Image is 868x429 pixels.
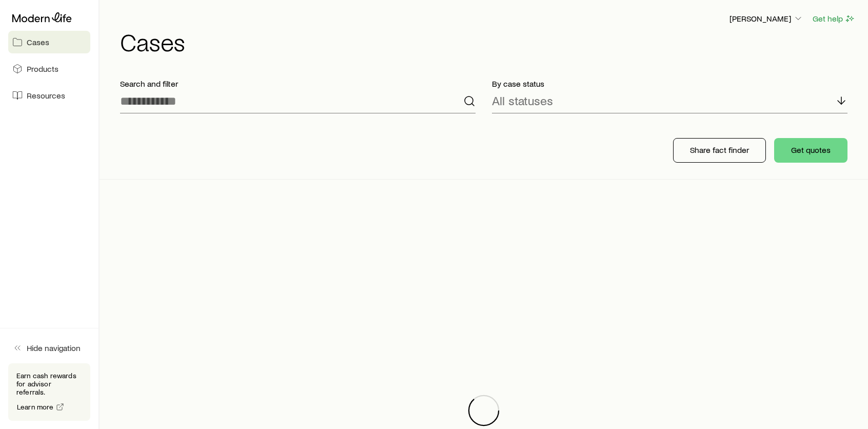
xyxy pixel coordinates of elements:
span: Cases [27,37,49,47]
button: [PERSON_NAME] [729,13,804,25]
p: By case status [492,79,847,89]
button: Hide navigation [8,337,90,359]
div: Earn cash rewards for advisor referrals.Learn more [8,363,90,421]
a: Products [8,57,90,80]
h1: Cases [120,29,856,54]
a: Cases [8,31,90,53]
span: Resources [27,90,65,101]
button: Get help [812,13,856,25]
a: Resources [8,84,90,107]
button: Share fact finder [673,138,766,163]
p: [PERSON_NAME] [729,13,803,24]
p: Earn cash rewards for advisor referrals. [16,372,82,396]
span: Products [27,64,58,74]
span: Hide navigation [27,343,81,353]
p: Search and filter [120,79,476,89]
p: All statuses [492,93,553,108]
button: Get quotes [774,138,847,163]
span: Learn more [17,403,54,411]
p: Share fact finder [690,145,749,155]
